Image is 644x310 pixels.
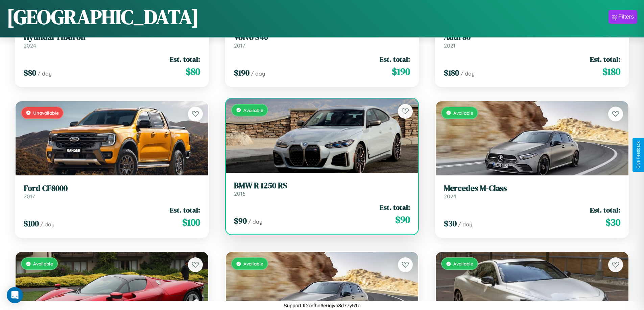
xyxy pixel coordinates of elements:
[24,218,39,229] span: $ 100
[33,110,59,116] span: Unavailable
[234,181,410,191] h3: BMW R 1250 RS
[636,141,641,169] div: Give Feedback
[380,54,410,64] span: Est. total:
[234,32,410,49] a: Volvo S402017
[251,70,265,77] span: / day
[24,32,200,49] a: Hyundai Tiburon2024
[182,216,200,229] span: $ 100
[170,54,200,64] span: Est. total:
[186,65,200,78] span: $ 80
[444,184,620,200] a: Mercedes M-Class2024
[444,32,620,42] h3: Audi 80
[444,184,620,193] h3: Mercedes M-Class
[605,216,620,229] span: $ 30
[24,193,35,200] span: 2017
[248,218,262,225] span: / day
[24,32,200,42] h3: Hyundai Tiburon
[444,32,620,49] a: Audi 802021
[40,221,54,228] span: / day
[590,205,620,215] span: Est. total:
[33,261,53,266] span: Available
[24,42,36,49] span: 2024
[380,202,410,212] span: Est. total:
[453,110,473,116] span: Available
[38,70,52,77] span: / day
[395,213,410,226] span: $ 90
[24,184,200,200] a: Ford CF80002017
[458,221,472,228] span: / day
[7,3,199,31] h1: [GEOGRAPHIC_DATA]
[7,287,23,303] div: Open Intercom Messenger
[453,261,473,266] span: Available
[284,301,361,310] p: Support ID: mfhn6e6gjyp8d77y51o
[234,181,410,197] a: BMW R 1250 RS2016
[24,184,200,193] h3: Ford CF8000
[444,42,455,49] span: 2021
[590,54,620,64] span: Est. total:
[444,67,459,78] span: $ 180
[618,13,634,20] div: Filters
[170,205,200,215] span: Est. total:
[444,218,457,229] span: $ 30
[243,107,263,113] span: Available
[234,42,245,49] span: 2017
[602,65,620,78] span: $ 180
[234,67,249,78] span: $ 190
[234,32,410,42] h3: Volvo S40
[234,190,245,197] span: 2016
[609,10,637,24] button: Filters
[24,67,36,78] span: $ 80
[460,70,475,77] span: / day
[392,65,410,78] span: $ 190
[243,261,263,266] span: Available
[444,193,456,200] span: 2024
[234,215,247,226] span: $ 90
